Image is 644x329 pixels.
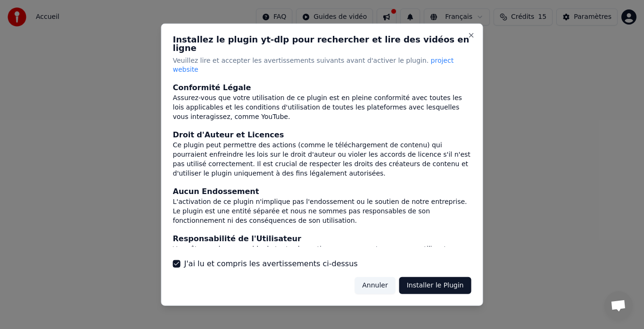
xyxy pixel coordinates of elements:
p: Veuillez lire et accepter les avertissements suivants avant d'activer le plugin. [173,56,471,75]
div: Aucun Endossement [173,186,471,197]
button: Installer le Plugin [399,277,471,294]
div: Vous êtes seul responsable de toutes les actions que vous entreprenez en utilisant ce plugin. Cel... [173,245,471,273]
div: Conformité Légale [173,82,471,93]
span: project website [173,56,454,73]
div: L'activation de ce plugin n'implique pas l'endossement ou le soutien de notre entreprise. Le plug... [173,197,471,226]
h2: Installez le plugin yt-dlp pour rechercher et lire des vidéos en ligne [173,35,471,52]
button: Annuler [355,277,395,294]
div: Responsabilité de l'Utilisateur [173,233,471,245]
div: Assurez-vous que votre utilisation de ce plugin est en pleine conformité avec toutes les lois app... [173,93,471,122]
div: Droit d'Auteur et Licences [173,129,471,141]
div: Ce plugin peut permettre des actions (comme le téléchargement de contenu) qui pourraient enfreind... [173,141,471,178]
label: J'ai lu et compris les avertissements ci-dessus [184,258,358,270]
